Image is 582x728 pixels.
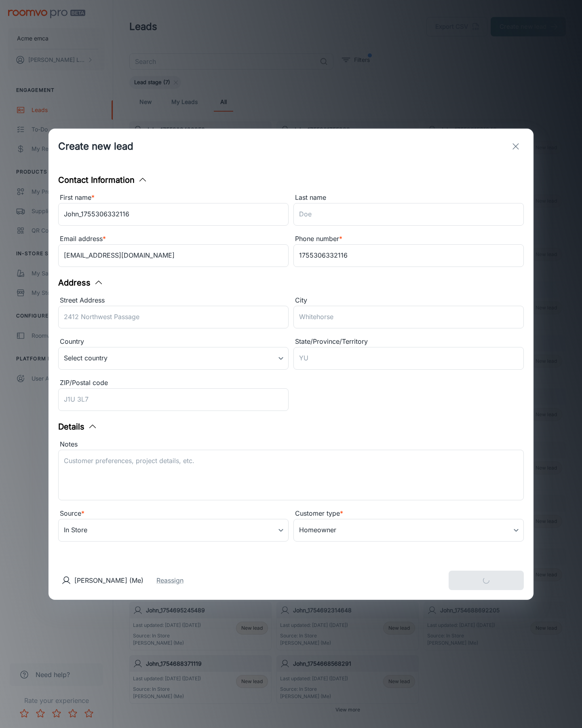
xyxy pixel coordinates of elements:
[58,234,289,244] div: Email address
[293,193,524,203] div: Last name
[293,519,524,542] div: Homeowner
[58,174,148,186] button: Contact Information
[58,306,289,328] input: 2412 Northwest Passage
[58,193,289,203] div: First name
[293,336,524,347] div: State/Province/Territory
[58,347,289,370] div: Select country
[58,244,289,267] input: myname@example.com
[58,388,289,411] input: J1U 3L7
[508,138,524,154] button: exit
[58,277,103,289] button: Address
[58,508,289,519] div: Source
[293,244,524,267] input: +1 439-123-4567
[74,576,143,585] p: [PERSON_NAME] (Me)
[293,306,524,328] input: Whitehorse
[58,519,289,542] div: In Store
[58,295,289,306] div: Street Address
[58,439,524,450] div: Notes
[293,295,524,306] div: City
[293,234,524,244] div: Phone number
[156,576,183,585] button: Reassign
[58,203,289,226] input: John
[58,336,289,347] div: Country
[58,421,97,433] button: Details
[293,347,524,370] input: YU
[293,508,524,519] div: Customer type
[58,139,133,154] h1: Create new lead
[293,203,524,226] input: Doe
[58,378,289,388] div: ZIP/Postal code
